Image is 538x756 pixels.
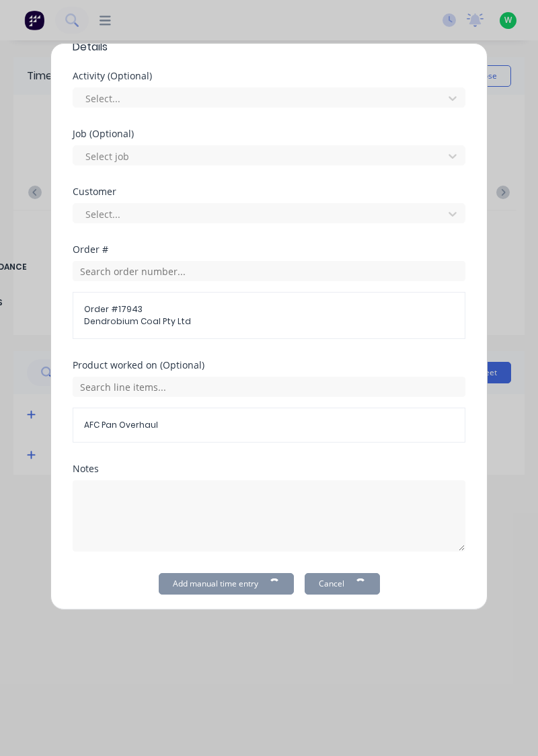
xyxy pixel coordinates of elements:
div: Activity (Optional) [73,71,465,81]
span: Order # 17943 [84,303,454,315]
button: Cancel [305,573,380,595]
span: AFC Pan Overhaul [84,419,454,431]
div: Notes [73,464,465,474]
button: Add manual time entry [159,573,294,595]
input: Search line items... [73,377,465,397]
div: Order # [73,245,465,254]
div: Product worked on (Optional) [73,361,465,370]
input: Search order number... [73,261,465,281]
span: Dendrobium Coal Pty Ltd [84,315,454,328]
div: Customer [73,187,465,196]
div: Job (Optional) [73,129,465,139]
span: Details [73,39,465,55]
